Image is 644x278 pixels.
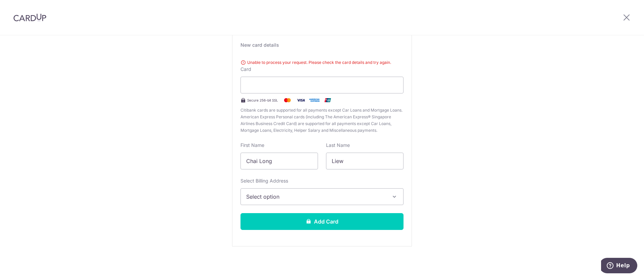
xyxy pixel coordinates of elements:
[601,258,637,275] iframe: Opens a widget where you can find more information
[240,188,404,205] button: Select option
[321,96,334,104] img: .alt.unionpay
[246,81,398,89] iframe: Secure card payment input frame
[326,142,350,149] label: Last Name
[240,177,288,184] label: Select Billing Address
[308,96,321,104] img: .alt.amex
[326,153,404,169] input: Cardholder Last Name
[240,153,318,169] input: Cardholder First Name
[240,213,404,230] button: Add Card
[240,66,251,73] label: Card
[13,13,46,22] img: CardUp
[247,97,278,103] span: Secure 256-bit SSL
[294,96,308,104] img: Visa
[240,142,264,149] label: First Name
[240,107,404,134] span: Citibank cards are supported for all payments except Car Loans and Mortgage Loans. American Expre...
[281,96,294,104] img: Mastercard
[246,193,386,201] span: Select option
[240,59,404,66] div: Unable to process your request. Please check the card details and try again.
[240,42,404,48] div: New card details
